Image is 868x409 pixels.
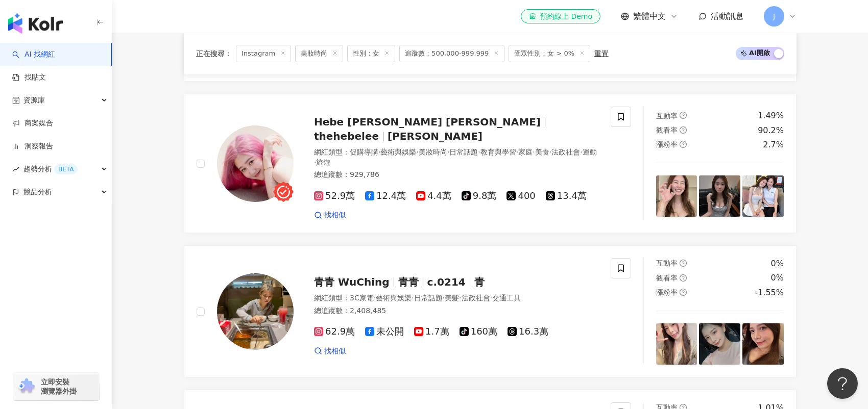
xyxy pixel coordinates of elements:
[184,94,797,233] a: KOL AvatarHebe [PERSON_NAME] [PERSON_NAME]thehebelee[PERSON_NAME]網紅類型：促購導購·藝術與娛樂·美妝時尚·日常話題·教育與學習·...
[773,11,775,22] span: J
[460,326,497,337] span: 160萬
[680,141,687,148] span: question-circle
[314,306,598,316] div: 總追蹤數 ： 2,408,485
[412,294,414,302] span: ·
[535,148,549,156] span: 美食
[316,158,330,166] span: 旅遊
[416,191,451,201] span: 4.4萬
[507,191,535,201] span: 400
[388,130,483,142] span: [PERSON_NAME]
[217,273,294,350] img: KOL Avatar
[490,294,492,302] span: ·
[13,373,99,400] a: chrome extension立即安裝 瀏覽器外掛
[443,294,445,302] span: ·
[546,191,587,201] span: 13.4萬
[656,274,678,282] span: 觀看率
[314,170,598,180] div: 總追蹤數 ： 929,786
[324,210,346,220] span: 找相似
[41,377,77,396] span: 立即安裝 瀏覽器外掛
[184,245,797,377] a: KOL Avatar青青 WuChing青青c.0214青網紅類型：3C家電·藝術與娛樂·日常話題·美髮·法政社會·交通工具總追蹤數：2,408,48562.9萬未公開1.7萬160萬16.3萬...
[23,158,78,181] span: 趨勢分析
[414,294,443,302] span: 日常話題
[633,11,666,22] span: 繁體中文
[314,276,390,288] span: 青青 WuChing
[763,139,784,150] div: 2.7%
[462,294,490,302] span: 法政社會
[551,148,580,156] span: 法政社會
[314,293,598,303] div: 網紅類型 ：
[324,346,346,356] span: 找相似
[518,148,533,156] span: 家庭
[656,140,678,148] span: 漲粉率
[516,148,518,156] span: ·
[12,72,46,83] a: 找貼文
[376,294,412,302] span: 藝術與娛樂
[295,45,343,62] span: 美妝時尚
[699,175,740,217] img: post-image
[314,191,355,201] span: 52.9萬
[656,175,697,217] img: post-image
[680,289,687,296] span: question-circle
[23,181,52,203] span: 競品分析
[350,148,378,156] span: 促購導購
[314,158,316,166] span: ·
[380,148,416,156] span: 藝術與娛樂
[54,164,78,174] div: BETA
[755,287,784,298] div: -1.55%
[533,148,535,156] span: ·
[580,148,582,156] span: ·
[508,326,548,337] span: 16.3萬
[12,49,55,60] a: searchAI 找網紅
[656,288,678,296] span: 漲粉率
[742,323,784,365] img: post-image
[449,148,478,156] span: 日常話題
[23,89,45,112] span: 資源庫
[583,148,597,156] span: 運動
[758,110,784,121] div: 1.49%
[414,326,449,337] span: 1.7萬
[492,294,521,302] span: 交通工具
[416,148,418,156] span: ·
[771,258,784,269] div: 0%
[217,125,294,202] img: KOL Avatar
[827,368,858,399] iframe: Help Scout Beacon - Open
[419,148,447,156] span: 美妝時尚
[594,49,609,58] div: 重置
[365,326,404,337] span: 未公開
[398,276,419,288] span: 青青
[374,294,376,302] span: ·
[480,148,516,156] span: 教育與學習
[12,141,53,151] a: 洞察報告
[509,45,590,62] span: 受眾性別：女 > 0%
[314,326,355,337] span: 62.9萬
[656,126,678,134] span: 觀看率
[680,260,687,267] span: question-circle
[549,148,551,156] span: ·
[521,9,600,23] a: 預約線上 Demo
[656,259,678,267] span: 互動率
[314,147,598,167] div: 網紅類型 ：
[680,126,687,134] span: question-circle
[680,112,687,119] span: question-circle
[314,116,541,128] span: Hebe [PERSON_NAME] [PERSON_NAME]
[8,13,63,34] img: logo
[445,294,459,302] span: 美髮
[378,148,380,156] span: ·
[742,175,784,217] img: post-image
[350,294,374,302] span: 3C家電
[236,45,291,62] span: Instagram
[12,118,53,129] a: 商案媒合
[680,274,687,282] span: question-circle
[474,276,485,288] span: 青
[758,125,784,136] div: 90.2%
[478,148,480,156] span: ·
[399,45,504,62] span: 追蹤數：500,000-999,999
[462,191,497,201] span: 9.8萬
[427,276,466,288] span: c.0214
[699,323,740,365] img: post-image
[447,148,449,156] span: ·
[196,49,232,58] span: 正在搜尋 ：
[314,346,346,356] a: 找相似
[12,166,19,173] span: rise
[347,45,395,62] span: 性別：女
